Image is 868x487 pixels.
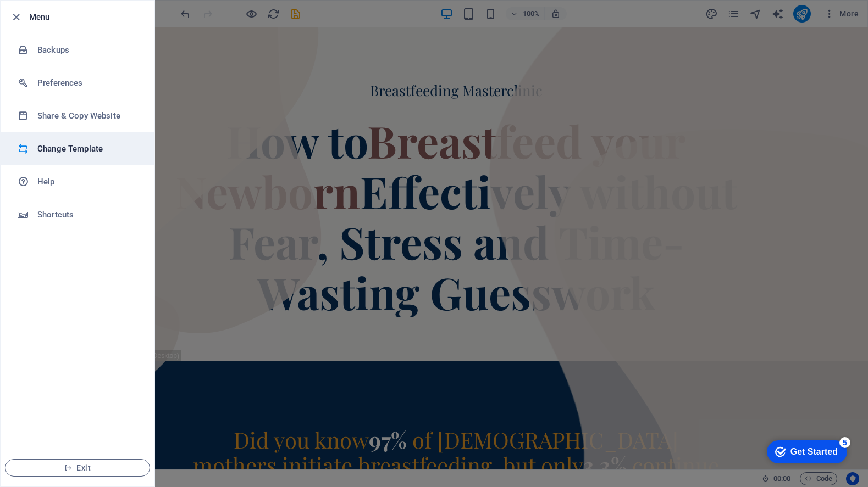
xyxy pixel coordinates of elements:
a: Help [1,165,154,198]
h6: Preferences [37,76,139,89]
div: Get Started 5 items remaining, 0% complete [9,5,89,29]
span: Exit [14,463,141,472]
h6: Share & Copy Website [37,109,139,122]
h6: Backups [37,43,139,57]
h6: Help [37,175,139,188]
button: Exit [5,459,150,477]
div: 5 [81,2,92,13]
h6: Change Template [37,142,139,155]
h6: Menu [29,10,146,24]
h6: Shortcuts [37,208,139,221]
div: Get Started [32,12,80,22]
